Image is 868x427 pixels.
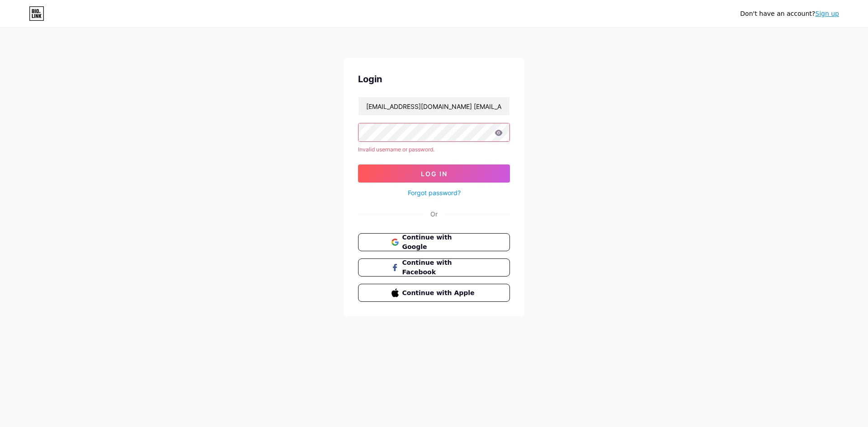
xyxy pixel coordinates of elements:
[402,233,477,252] span: Continue with Google
[815,10,839,17] a: Sign up
[358,258,510,277] button: Continue with Facebook
[359,97,509,115] input: Username
[358,233,510,251] button: Continue with Google
[358,284,510,302] button: Continue with Apple
[402,288,477,298] span: Continue with Apple
[358,145,510,154] div: Invalid username or password.
[358,164,510,183] button: Log In
[408,188,461,197] a: Forgot password?
[740,9,839,19] div: Don't have an account?
[421,170,448,178] span: Log In
[358,72,510,86] div: Login
[402,258,477,277] span: Continue with Facebook
[430,209,438,219] div: Or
